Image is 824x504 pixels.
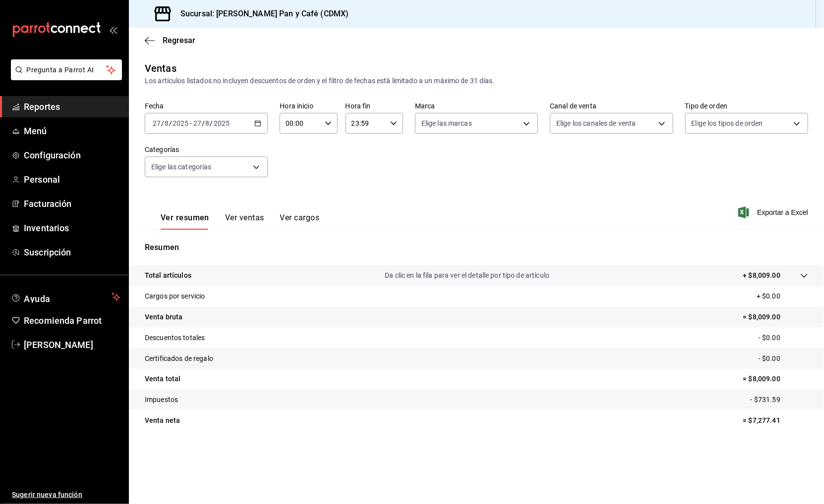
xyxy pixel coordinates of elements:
[145,36,195,45] button: Regresar
[740,206,808,218] button: Exportar a Excel
[685,103,808,110] label: Tipo de orden
[210,119,213,127] span: /
[27,65,107,75] span: Pregunta a Parrot AI
[145,61,177,76] div: Ventas
[225,213,264,230] button: Ver ventas
[743,270,780,281] p: + $8,009.00
[152,119,161,127] input: --
[280,103,337,110] label: Hora inicio
[759,333,808,343] p: - $0.00
[145,270,191,281] p: Total artículos
[24,291,108,303] span: Ayuda
[145,395,178,405] p: Impuestos
[205,119,210,127] input: --
[24,246,120,259] span: Suscripción
[145,415,180,426] p: Venta neta
[751,395,808,405] p: - $731.59
[145,76,808,86] div: Los artículos listados no incluyen descuentos de orden y el filtro de fechas está limitado a un m...
[759,353,808,364] p: - $0.00
[145,242,808,253] p: Resumen
[24,100,120,113] span: Reportes
[743,415,808,426] p: = $7,277.41
[415,103,538,110] label: Marca
[24,338,120,352] span: [PERSON_NAME]
[193,119,202,127] input: --
[692,118,763,128] span: Elige los tipos de orden
[190,119,192,127] span: -
[24,314,120,327] span: Recomienda Parrot
[145,291,205,302] p: Cargos por servicio
[163,36,195,45] span: Regresar
[161,213,319,230] div: navigation tabs
[172,119,189,127] input: ----
[202,119,205,127] span: /
[145,374,180,384] p: Venta total
[145,312,182,322] p: Venta bruta
[109,26,117,34] button: open_drawer_menu
[280,213,320,230] button: Ver cargos
[24,197,120,210] span: Facturación
[385,270,549,281] p: Da clic en la fila para ver el detalle por tipo de artículo
[145,353,213,364] p: Certificados de regalo
[169,119,172,127] span: /
[24,149,120,162] span: Configuración
[24,124,120,138] span: Menú
[213,119,230,127] input: ----
[757,291,808,302] p: + $0.00
[161,119,164,127] span: /
[421,118,472,128] span: Elige las marcas
[151,162,212,172] span: Elige las categorías
[11,59,122,80] button: Pregunta a Parrot AI
[743,312,808,322] p: = $8,009.00
[556,118,636,128] span: Elige los canales de venta
[550,103,673,110] label: Canal de venta
[173,8,349,20] h3: Sucursal: [PERSON_NAME] Pan y Café (CDMX)
[145,333,205,343] p: Descuentos totales
[346,103,403,110] label: Hora fin
[164,119,169,127] input: --
[24,173,120,186] span: Personal
[743,374,808,384] p: = $8,009.00
[12,490,120,500] span: Sugerir nueva función
[161,213,209,230] button: Ver resumen
[145,147,268,153] label: Categorías
[24,221,120,235] span: Inventarios
[7,72,122,82] a: Pregunta a Parrot AI
[145,103,268,110] label: Fecha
